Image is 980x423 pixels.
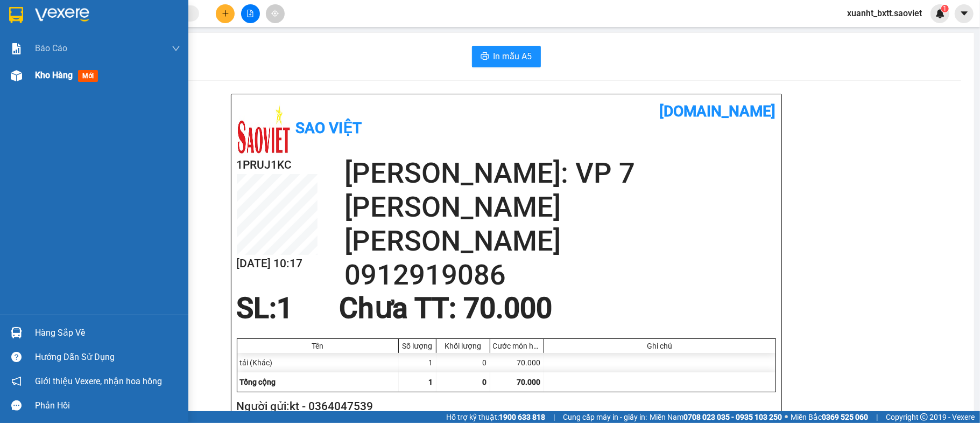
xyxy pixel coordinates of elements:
span: Kho hàng [35,70,73,80]
h2: 1PRUJ1KC [237,156,318,174]
span: notification [11,376,22,386]
span: plus [222,10,229,17]
strong: 1900 633 818 [499,413,545,421]
span: Báo cáo [35,41,67,55]
span: ⚪️ [785,415,788,419]
span: 70.000 [517,378,541,386]
span: 1 [943,5,947,12]
div: 0 [436,353,490,372]
div: tải (Khác) [237,353,399,372]
span: file-add [246,10,254,17]
span: Cung cấp máy in - giấy in: [563,411,647,423]
span: copyright [920,413,928,421]
img: warehouse-icon [11,327,22,338]
div: Ghi chú [547,342,773,350]
span: message [11,400,22,411]
span: SL: [237,292,277,325]
h2: [DATE] 10:17 [237,255,318,273]
span: printer [481,52,489,62]
span: xuanht_bxtt.saoviet [838,6,930,20]
img: logo-vxr [9,7,23,23]
span: Miền Nam [650,411,782,423]
div: Chưa TT : 70.000 [333,292,559,324]
h2: Người gửi: kt - 0364047539 [237,398,772,415]
span: Miền Bắc [791,411,868,423]
img: icon-new-feature [935,9,945,18]
div: Số lượng [401,342,433,350]
span: down [172,44,180,53]
h2: [PERSON_NAME]: VP 7 [PERSON_NAME] [344,156,776,224]
button: aim [266,4,285,23]
h2: 1PRUJ1KC [6,63,87,80]
strong: 0708 023 035 - 0935 103 250 [683,413,782,421]
span: Hỗ trợ kỹ thuật: [446,411,545,423]
button: file-add [241,4,260,23]
span: mới [78,70,98,82]
span: | [876,411,878,423]
div: Tên [240,342,396,350]
button: plus [216,4,235,23]
div: Hướng dẫn sử dụng [35,349,180,365]
img: logo.jpg [6,9,60,63]
img: logo.jpg [237,102,291,156]
div: Phản hồi [35,398,180,414]
span: 0 [483,378,487,386]
div: 1 [399,353,436,372]
span: 1 [277,292,293,325]
span: | [553,411,555,423]
span: In mẫu A5 [493,50,532,63]
b: Sao Việt [296,119,362,137]
img: solution-icon [11,43,22,54]
b: [DOMAIN_NAME] [660,102,776,120]
span: Giới thiệu Vexere, nhận hoa hồng [35,375,162,388]
div: Khối lượng [439,342,487,350]
span: caret-down [960,9,969,18]
button: caret-down [955,4,974,23]
span: 1 [429,378,433,386]
h2: [PERSON_NAME] [344,224,776,258]
div: 70.000 [490,353,544,372]
strong: 0369 525 060 [822,413,868,421]
span: aim [271,10,279,17]
b: [DOMAIN_NAME] [144,9,260,26]
div: Cước món hàng [493,342,541,350]
b: Sao Việt [65,25,131,43]
sup: 1 [941,5,949,12]
h2: [PERSON_NAME]: VP 7 [PERSON_NAME] [57,63,260,164]
button: printerIn mẫu A5 [472,46,541,67]
h2: 0912919086 [344,258,776,292]
span: question-circle [11,352,22,362]
div: Hàng sắp về [35,325,180,341]
span: Tổng cộng [240,378,276,386]
img: warehouse-icon [11,70,22,81]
